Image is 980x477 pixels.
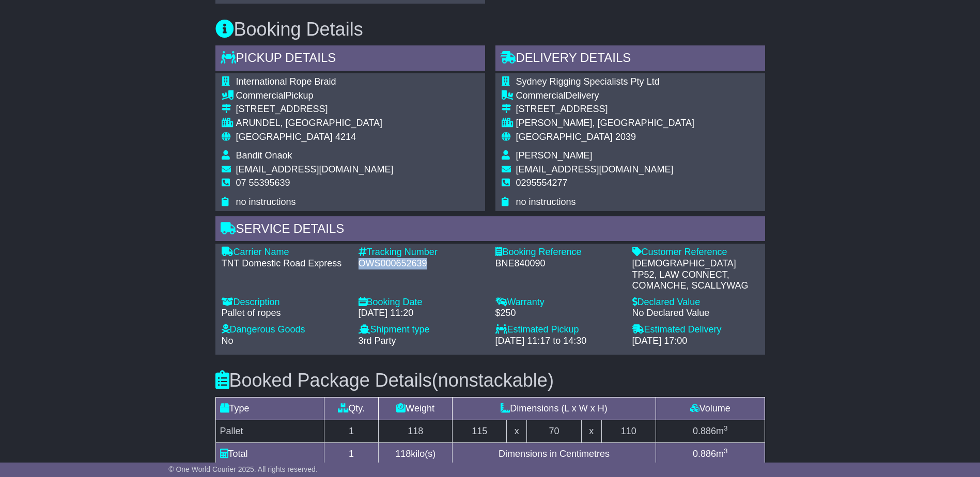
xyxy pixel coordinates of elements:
[495,258,622,269] div: BNE840090
[495,247,622,258] div: Booking Reference
[236,197,296,207] span: no instructions
[516,90,694,102] div: Delivery
[632,336,759,347] div: [DATE] 17:00
[495,45,765,73] div: Delivery Details
[453,442,656,465] td: Dimensions in Centimetres
[215,397,324,420] td: Type
[215,370,765,391] h3: Booked Package Details
[379,442,453,465] td: kilo(s)
[335,132,356,142] span: 4214
[359,247,485,258] div: Tracking Number
[632,247,759,258] div: Customer Reference
[236,90,394,102] div: Pickup
[516,104,694,115] div: [STREET_ADDRESS]
[324,420,378,442] td: 1
[453,420,507,442] td: 115
[379,397,453,420] td: Weight
[632,297,759,308] div: Declared Value
[632,324,759,336] div: Estimated Delivery
[516,132,613,142] span: [GEOGRAPHIC_DATA]
[236,118,394,129] div: ARUNDEL, [GEOGRAPHIC_DATA]
[516,118,694,129] div: [PERSON_NAME], [GEOGRAPHIC_DATA]
[215,420,324,442] td: Pallet
[656,420,765,442] td: m
[432,370,554,391] span: (nonstackable)
[516,150,593,161] span: [PERSON_NAME]
[359,336,396,346] span: 3rd Party
[495,336,622,347] div: [DATE] 11:17 to 14:30
[656,397,765,420] td: Volume
[379,420,453,442] td: 118
[324,397,378,420] td: Qty.
[359,258,485,269] div: OWS000652639
[359,297,485,308] div: Booking Date
[236,178,290,188] span: 07 55395639
[236,150,292,161] span: Bandit Onaok
[516,76,660,87] span: Sydney Rigging Specialists Pty Ltd
[656,442,765,465] td: m
[222,324,348,336] div: Dangerous Goods
[516,164,674,174] span: [EMAIL_ADDRESS][DOMAIN_NAME]
[693,426,716,436] span: 0.886
[495,297,622,308] div: Warranty
[215,19,765,40] h3: Booking Details
[516,90,566,101] span: Commercial
[222,258,348,269] div: TNT Domestic Road Express
[359,308,485,319] div: [DATE] 11:20
[495,324,622,336] div: Estimated Pickup
[632,308,759,319] div: No Declared Value
[222,297,348,308] div: Description
[601,420,656,442] td: 110
[615,132,636,142] span: 2039
[236,104,394,115] div: [STREET_ADDRESS]
[507,420,527,442] td: x
[215,216,765,244] div: Service Details
[324,442,378,465] td: 1
[359,324,485,336] div: Shipment type
[222,247,348,258] div: Carrier Name
[236,90,286,101] span: Commercial
[516,197,576,207] span: no instructions
[222,308,348,319] div: Pallet of ropes
[581,420,601,442] td: x
[693,449,716,459] span: 0.886
[215,45,485,73] div: Pickup Details
[516,178,568,188] span: 0295554277
[236,164,394,174] span: [EMAIL_ADDRESS][DOMAIN_NAME]
[215,442,324,465] td: Total
[632,258,759,292] div: [DEMOGRAPHIC_DATA] TP52, LAW CONNECT, COMANCHE, SCALLYWAG
[222,336,234,346] span: No
[527,420,581,442] td: 70
[724,447,728,455] sup: 3
[724,424,728,432] sup: 3
[236,132,333,142] span: [GEOGRAPHIC_DATA]
[453,397,656,420] td: Dimensions (L x W x H)
[495,308,622,319] div: $250
[395,449,411,459] span: 118
[168,465,318,473] span: © One World Courier 2025. All rights reserved.
[236,76,336,87] span: International Rope Braid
